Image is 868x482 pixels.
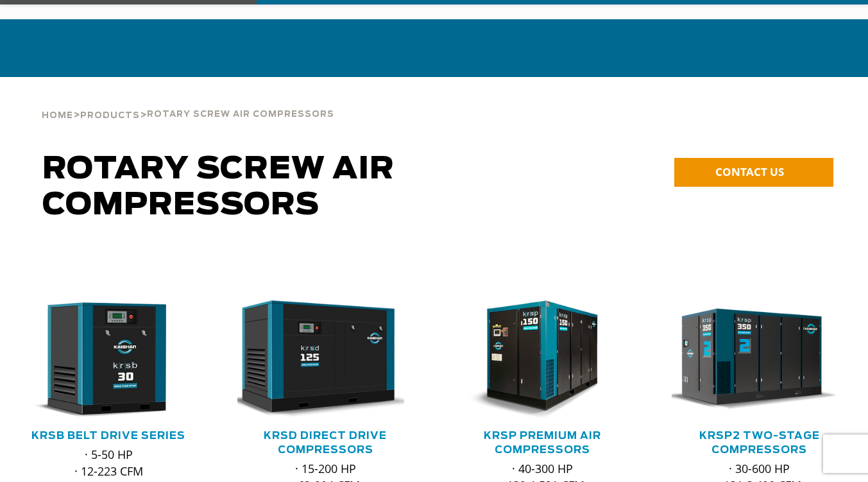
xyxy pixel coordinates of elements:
a: KRSP2 Two-Stage Compressors [699,431,820,455]
a: KRSB Belt Drive Series [31,431,185,441]
a: Home [42,109,73,121]
img: krsp350 [662,300,838,419]
a: KRSD Direct Drive Compressors [264,431,387,455]
img: krsp150 [445,300,622,419]
span: CONTACT US [715,164,784,179]
img: krsb30 [11,300,187,419]
div: krsd125 [237,300,413,419]
span: Home [42,112,73,120]
a: Products [80,109,140,121]
div: > > [42,77,334,126]
span: Rotary Screw Air Compressors [147,110,334,119]
img: krsd125 [228,300,404,419]
span: Products [80,112,140,120]
a: KRSP Premium Air Compressors [484,431,601,455]
div: krsp150 [455,300,631,419]
span: Rotary Screw Air Compressors [42,154,395,221]
div: krsp350 [672,300,847,419]
div: krsb30 [21,300,196,419]
a: CONTACT US [674,158,833,187]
